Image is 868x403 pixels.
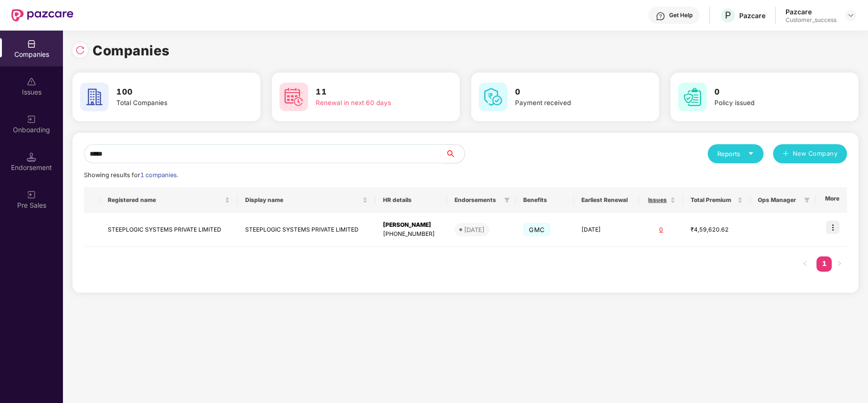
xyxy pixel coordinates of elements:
[100,187,238,213] th: Registered name
[802,194,812,206] span: filter
[574,187,640,213] th: Earliest Renewal
[238,213,375,247] td: STEEPLOGIC SYSTEMS PRIVATE LIMITED
[100,213,238,247] td: STEEPLOGIC SYSTEMS PRIVATE LIMITED
[574,213,640,247] td: [DATE]
[647,196,668,204] span: Issues
[639,187,683,213] th: Issues
[245,196,360,204] span: Display name
[515,86,628,98] h3: 0
[479,83,507,111] img: svg+xml;base64,PHN2ZyB4bWxucz0iaHR0cDovL3d3dy53My5vcmcvMjAwMC9zdmciIHdpZHRoPSI2MCIgaGVpZ2h0PSI2MC...
[516,187,573,213] th: Benefits
[75,45,85,55] img: svg+xml;base64,PHN2ZyBpZD0iUmVsb2FkLTMyeDMyIiB4bWxucz0iaHR0cDovL3d3dy53My5vcmcvMjAwMC9zdmciIHdpZH...
[383,221,440,230] div: [PERSON_NAME]
[445,150,465,158] span: search
[647,225,675,234] div: 0
[816,256,832,272] li: 1
[802,261,808,266] span: left
[683,187,750,213] th: Total Premium
[80,83,109,111] img: svg+xml;base64,PHN2ZyB4bWxucz0iaHR0cDovL3d3dy53My5vcmcvMjAwMC9zdmciIHdpZHRoPSI2MCIgaGVpZ2h0PSI2MC...
[27,77,36,86] img: svg+xml;base64,PHN2ZyBpZD0iSXNzdWVzX2Rpc2FibGVkIiB4bWxucz0iaHR0cDovL3d3dy53My5vcmcvMjAwMC9zdmciIH...
[383,230,440,239] div: [PHONE_NUMBER]
[108,196,223,204] span: Registered name
[445,144,465,163] button: search
[832,256,847,272] li: Next Page
[804,197,810,203] span: filter
[93,40,170,61] h1: Companies
[816,256,832,271] a: 1
[847,11,855,19] img: svg+xml;base64,PHN2ZyBpZD0iRHJvcGRvd24tMzJ4MzIiIHhtbG5zPSJodHRwOi8vd3d3LnczLm9yZy8yMDAwL3N2ZyIgd2...
[691,225,743,234] div: ₹4,59,620.62
[116,86,229,98] h3: 100
[238,187,375,213] th: Display name
[785,16,837,24] div: Customer_success
[116,98,229,108] div: Total Companies
[714,86,827,98] h3: 0
[27,190,36,200] img: svg+xml;base64,PHN2ZyB3aWR0aD0iMjAiIGhlaWdodD0iMjAiIHZpZXdCb3g9IjAgMCAyMCAyMCIgZmlsbD0ibm9uZSIgeG...
[826,221,839,234] img: icon
[316,98,428,108] div: Renewal in next 60 days
[816,187,847,213] th: More
[773,144,847,163] button: plusNew Company
[785,7,837,16] div: Pazcare
[739,11,765,20] div: Pazcare
[504,197,510,203] span: filter
[316,86,428,98] h3: 11
[725,10,731,21] span: P
[758,196,800,204] span: Ops Manager
[502,194,512,206] span: filter
[523,223,550,236] span: GMC
[515,98,628,108] div: Payment received
[797,256,813,272] button: left
[656,11,665,21] img: svg+xml;base64,PHN2ZyBpZD0iSGVscC0zMngzMiIgeG1sbnM9Imh0dHA6Ly93d3cudzMub3JnLzIwMDAvc3ZnIiB3aWR0aD...
[11,9,73,21] img: New Pazcare Logo
[464,225,485,234] div: [DATE]
[832,256,847,272] button: right
[279,83,308,111] img: svg+xml;base64,PHN2ZyB4bWxucz0iaHR0cDovL3d3dy53My5vcmcvMjAwMC9zdmciIHdpZHRoPSI2MCIgaGVpZ2h0PSI2MC...
[375,187,447,213] th: HR details
[793,149,838,159] span: New Company
[797,256,813,272] li: Previous Page
[691,196,735,204] span: Total Premium
[27,152,36,162] img: svg+xml;base64,PHN2ZyB3aWR0aD0iMTQuNSIgaGVpZ2h0PSIxNC41IiB2aWV3Qm94PSIwIDAgMTYgMTYiIGZpbGw9Im5vbm...
[748,150,754,157] span: caret-down
[84,171,178,179] span: Showing results for
[27,39,36,49] img: svg+xml;base64,PHN2ZyBpZD0iQ29tcGFuaWVzIiB4bWxucz0iaHR0cDovL3d3dy53My5vcmcvMjAwMC9zdmciIHdpZHRoPS...
[455,196,500,204] span: Endorsements
[27,115,36,124] img: svg+xml;base64,PHN2ZyB3aWR0aD0iMjAiIGhlaWdodD0iMjAiIHZpZXdCb3g9IjAgMCAyMCAyMCIgZmlsbD0ibm9uZSIgeG...
[714,98,827,108] div: Policy issued
[678,83,707,111] img: svg+xml;base64,PHN2ZyB4bWxucz0iaHR0cDovL3d3dy53My5vcmcvMjAwMC9zdmciIHdpZHRoPSI2MCIgaGVpZ2h0PSI2MC...
[837,261,842,266] span: right
[717,149,754,159] div: Reports
[783,150,789,158] span: plus
[669,11,692,19] div: Get Help
[140,171,178,179] span: 1 companies.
